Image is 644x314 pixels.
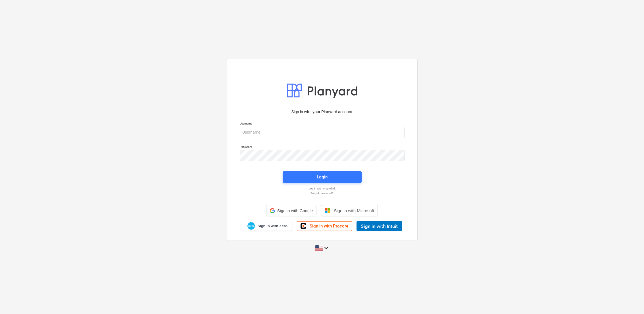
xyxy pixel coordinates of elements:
img: Xero logo [247,222,255,230]
p: Sign in with your Planyard account [240,109,405,115]
img: Microsoft logo [325,208,330,214]
i: keyboard_arrow_down [323,245,330,251]
input: Username [240,127,405,138]
a: Sign in with Xero [242,221,292,231]
a: Forgot password? [237,191,407,195]
p: Password [240,145,405,150]
span: Sign in with Google [277,208,313,213]
a: Sign in with Procore [297,221,352,231]
span: Sign in with Microsoft [334,208,374,213]
div: Sign in with Google [266,205,316,216]
div: Login [317,173,328,181]
button: Login [283,171,362,183]
p: Username [240,122,405,127]
span: Sign in with Procore [310,224,348,229]
span: Sign in with Xero [257,224,287,229]
a: Log in with magic link [237,187,407,190]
